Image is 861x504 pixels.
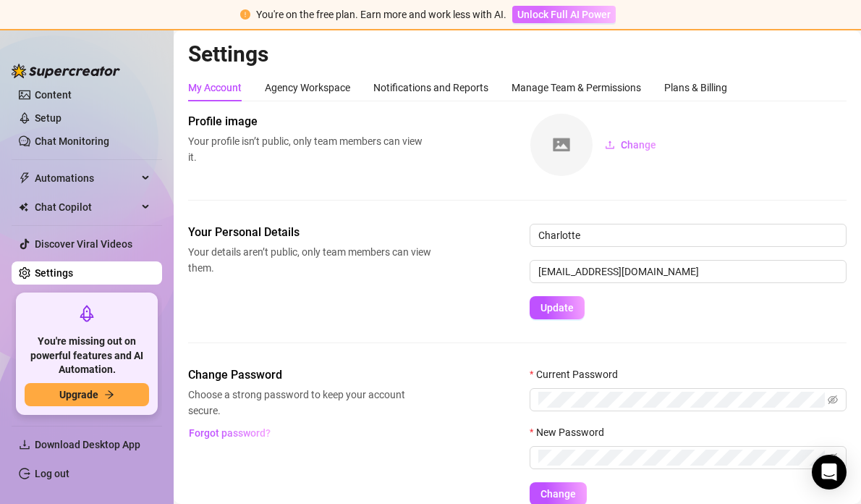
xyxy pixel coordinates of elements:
[530,296,585,319] button: Update
[189,427,271,439] span: Forgot password?
[240,9,250,20] span: exclamation-circle
[35,196,137,219] span: Chat Copilot
[512,6,616,23] button: Unlock Full AI Power
[530,260,847,283] input: Enter new email
[104,390,114,400] span: arrow-right
[35,135,109,147] a: Chat Monitoring
[188,133,431,165] span: Your profile isn’t public, only team members can view it.
[188,421,271,445] button: Forgot password?
[19,202,28,212] img: Chat Copilot
[35,238,132,250] a: Discover Viral Videos
[59,389,98,400] span: Upgrade
[78,305,96,322] span: rocket
[828,395,838,405] span: eye-invisible
[540,488,576,500] span: Change
[256,9,506,20] span: You're on the free plan. Earn more and work less with AI.
[512,9,616,20] a: Unlock Full AI Power
[540,302,574,314] span: Update
[530,114,593,176] img: square-placeholder.png
[512,80,641,96] div: Manage Team & Permissions
[188,41,847,68] h2: Settings
[35,167,137,190] span: Automations
[188,366,431,384] span: Change Password
[530,424,614,440] label: New Password
[35,112,61,124] a: Setup
[828,453,838,463] span: eye-invisible
[25,383,149,406] button: Upgradearrow-right
[517,9,611,20] span: Unlock Full AI Power
[35,468,69,479] a: Log out
[35,89,72,101] a: Content
[373,80,488,96] div: Notifications and Reports
[530,366,627,382] label: Current Password
[593,133,668,156] button: Change
[188,80,242,96] div: My Account
[19,439,30,450] span: download
[538,450,825,466] input: New Password
[538,392,825,408] input: Current Password
[188,387,431,419] span: Choose a strong password to keep your account secure.
[188,224,431,241] span: Your Personal Details
[188,113,431,130] span: Profile image
[35,439,140,450] span: Download Desktop App
[812,455,847,490] div: Open Intercom Messenger
[265,80,350,96] div: Agency Workspace
[35,267,73,279] a: Settings
[530,224,847,247] input: Enter name
[188,244,431,276] span: Your details aren’t public, only team members can view them.
[621,139,656,151] span: Change
[25,335,149,377] span: You're missing out on powerful features and AI Automation.
[664,80,727,96] div: Plans & Billing
[605,140,615,150] span: upload
[19,172,30,184] span: thunderbolt
[12,64,120,78] img: logo-BBDzfeDw.svg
